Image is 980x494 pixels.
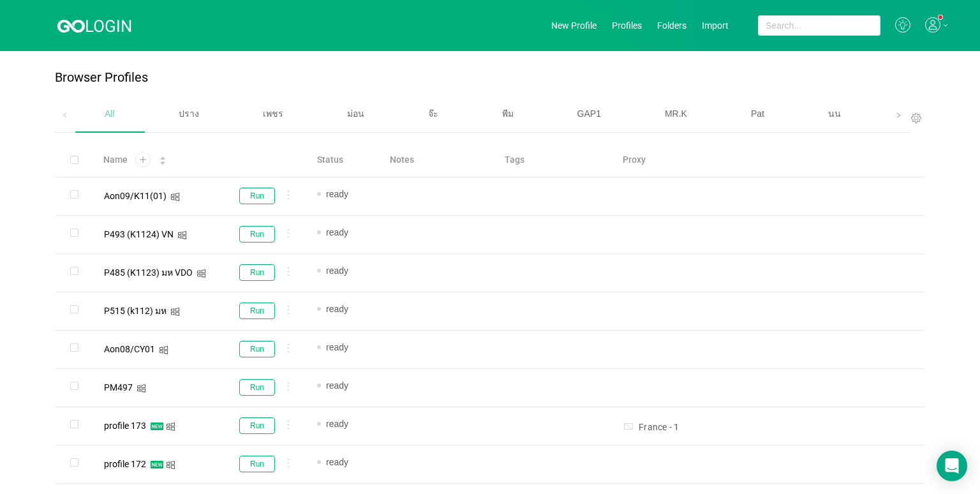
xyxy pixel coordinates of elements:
span: GAP1 [577,109,601,119]
span: จ๊ะ [428,109,438,119]
button: Run [239,264,275,281]
span: P485 (K1123) มห VDO [104,267,193,278]
span: พีม [502,109,514,119]
span: Name [103,153,128,167]
a: Profiles [612,20,642,31]
span: Notes [390,153,414,167]
div: Sort [159,154,167,163]
span: P493 (K1124) VN [104,229,174,239]
i: icon: windows [137,384,146,393]
span: ready [326,342,348,352]
i: icon: caret-up [160,155,167,159]
span: ready [326,189,348,199]
div: Aon08/CY01 [104,345,155,354]
a: Import [702,20,729,31]
i: icon: windows [197,269,206,278]
button: Run [239,417,275,434]
div: PM497 [104,383,133,392]
span: ready [326,304,348,314]
sup: 1 [939,15,942,19]
span: ready [326,227,348,237]
div: Open Intercom Messenger [937,451,967,481]
span: ready [326,266,348,276]
span: Pat [751,109,764,119]
i: icon: windows [166,422,175,431]
span: MR.K [665,109,687,119]
span: ready [326,419,348,429]
input: Search for proxy... [639,422,679,432]
i: icon: right [895,112,902,119]
div: profile 173 [104,421,146,430]
span: ready [326,380,348,391]
span: เพชร [263,109,283,119]
i: icon: windows [170,192,180,202]
i: icon: windows [170,307,180,317]
input: Search... [758,15,880,36]
i: icon: windows [159,345,168,355]
i: icon: left [62,112,68,119]
button: Run [239,379,275,396]
i: icon: windows [177,230,187,240]
span: ม่อน [347,109,364,119]
span: Status [317,153,343,167]
button: Run [239,341,275,357]
span: ปราง [179,109,199,119]
button: Run [239,188,275,204]
a: New Profile [551,20,597,31]
button: Run [239,226,275,243]
span: ready [326,457,348,467]
p: Browser Profiles [55,70,148,85]
button: Run [239,456,275,472]
a: Folders [657,20,687,31]
span: Proxy [623,153,646,167]
span: Tags [505,153,524,167]
span: Aon09/K11(01) [104,191,167,201]
div: All [75,98,144,130]
button: Run [239,303,275,319]
i: icon: windows [166,460,175,470]
i: icon: caret-down [160,160,167,163]
span: P515 (k112) มห [104,306,167,316]
span: นน [828,109,841,119]
div: profile 172 [104,460,146,468]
